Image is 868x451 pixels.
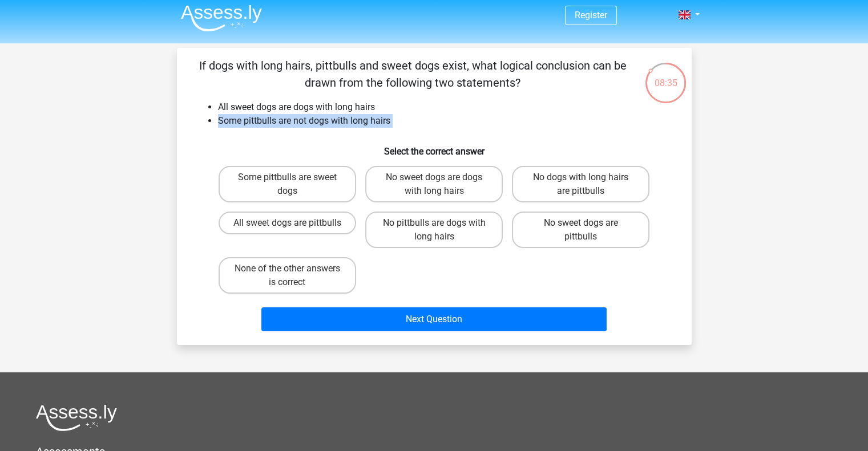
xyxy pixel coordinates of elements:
[195,137,673,157] h6: Select the correct answer
[261,307,607,331] button: Next Question
[365,166,503,202] label: No sweet dogs are dogs with long hairs
[512,212,649,248] label: No sweet dogs are pittbulls
[219,212,356,234] label: All sweet dogs are pittbulls
[219,257,356,294] label: None of the other answers is correct
[181,5,262,31] img: Assessly
[365,212,503,248] label: No pittbulls are dogs with long hairs
[195,57,631,91] p: If dogs with long hairs, pittbulls and sweet dogs exist, what logical conclusion can be drawn fro...
[219,166,356,202] label: Some pittbulls are sweet dogs
[36,404,117,431] img: Assessly logo
[644,62,687,90] div: 08:35
[218,100,673,114] li: All sweet dogs are dogs with long hairs
[512,166,649,202] label: No dogs with long hairs are pittbulls
[575,10,607,21] a: Register
[218,114,673,128] li: Some pittbulls are not dogs with long hairs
